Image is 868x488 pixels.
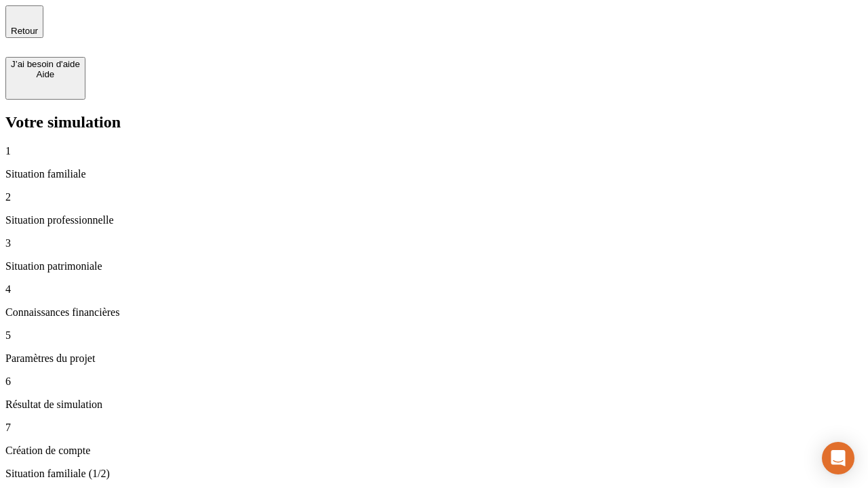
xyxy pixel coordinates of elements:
[5,445,863,457] p: Création de compte
[5,283,863,296] p: 4
[5,57,85,100] button: J’ai besoin d'aideAide
[11,69,80,79] div: Aide
[822,442,854,474] div: Open Intercom Messenger
[5,306,863,319] p: Connaissances financières
[5,399,863,411] p: Résultat de simulation
[5,468,863,480] p: Situation familiale (1/2)
[11,26,38,36] span: Retour
[5,260,863,272] p: Situation patrimoniale
[5,5,43,38] button: Retour
[5,329,863,342] p: 5
[5,113,863,131] h2: Votre simulation
[5,168,863,180] p: Situation familiale
[5,352,863,365] p: Paramètres du projet
[5,145,863,157] p: 1
[5,191,863,203] p: 2
[11,59,80,69] div: J’ai besoin d'aide
[5,375,863,388] p: 6
[5,237,863,249] p: 3
[5,422,863,434] p: 7
[5,214,863,226] p: Situation professionnelle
